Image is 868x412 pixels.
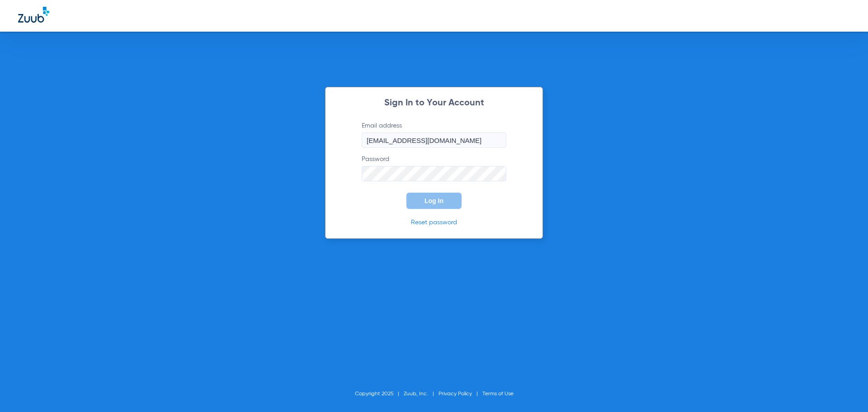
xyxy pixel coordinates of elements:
[355,389,404,398] li: Copyright 2025
[348,99,520,108] h2: Sign In to Your Account
[439,391,472,397] a: Privacy Policy
[362,133,506,148] input: Email address
[482,391,514,397] a: Terms of Use
[362,155,506,181] label: Password
[411,219,457,226] a: Reset password
[406,193,462,209] button: Log In
[362,121,506,148] label: Email address
[404,389,439,398] li: Zuub, Inc.
[425,197,443,204] span: Log In
[823,369,868,412] iframe: Chat Widget
[362,166,506,181] input: Password
[18,7,49,23] img: Zuub Logo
